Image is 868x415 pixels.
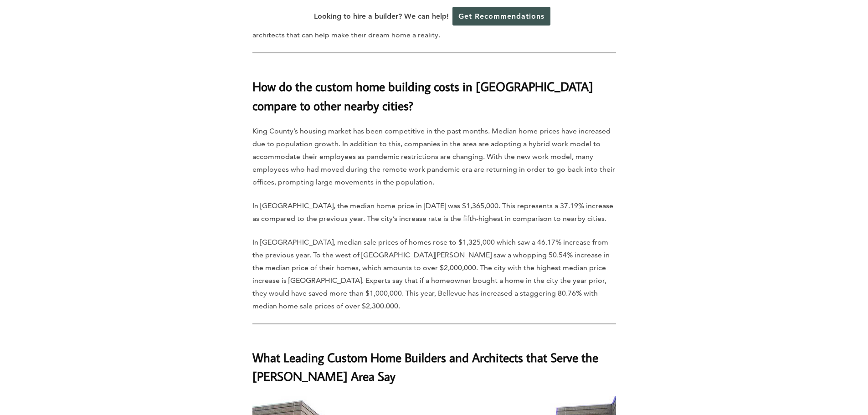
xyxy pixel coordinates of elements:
p: King County’s housing market has been competitive in the past months. Median home prices have inc... [252,125,616,189]
p: In [GEOGRAPHIC_DATA], the median home price in [DATE] was $1,365,000. This represents a 37.19% in... [252,200,616,225]
iframe: Drift Widget Chat Controller [693,349,857,404]
strong: How do the custom home building costs in [GEOGRAPHIC_DATA] compare to other nearby cities? [252,78,593,113]
strong: What Leading Custom Home Builders and Architects that Serve the [PERSON_NAME] Area Say [252,349,598,384]
a: Get Recommendations [452,7,550,26]
p: In [GEOGRAPHIC_DATA], median sale prices of homes rose to $1,325,000 which saw a 46.17% increase ... [252,236,616,313]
